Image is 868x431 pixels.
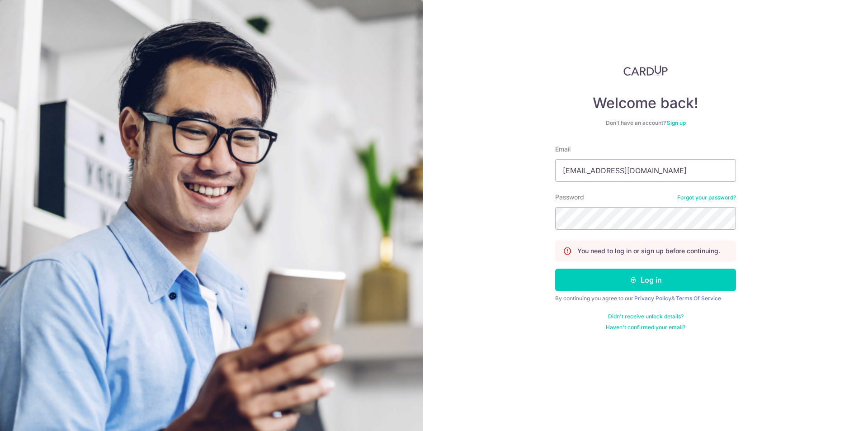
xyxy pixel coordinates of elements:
[555,269,736,291] button: Log in
[555,295,736,302] div: By continuing you agree to our &
[677,194,736,201] a: Forgot your password?
[634,295,671,302] a: Privacy Policy
[718,213,729,224] keeper-lock: Open Keeper Popup
[623,65,668,76] img: CardUp Logo
[555,145,571,154] label: Email
[555,119,736,127] div: Don’t have an account?
[606,324,685,331] a: Haven't confirmed your email?
[608,313,684,320] a: Didn't receive unlock details?
[676,295,721,302] a: Terms Of Service
[667,119,686,126] a: Sign up
[577,246,720,256] p: You need to log in or sign up before continuing.
[555,159,736,182] input: Enter your Email
[555,193,584,202] label: Password
[555,94,736,112] h4: Welcome back!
